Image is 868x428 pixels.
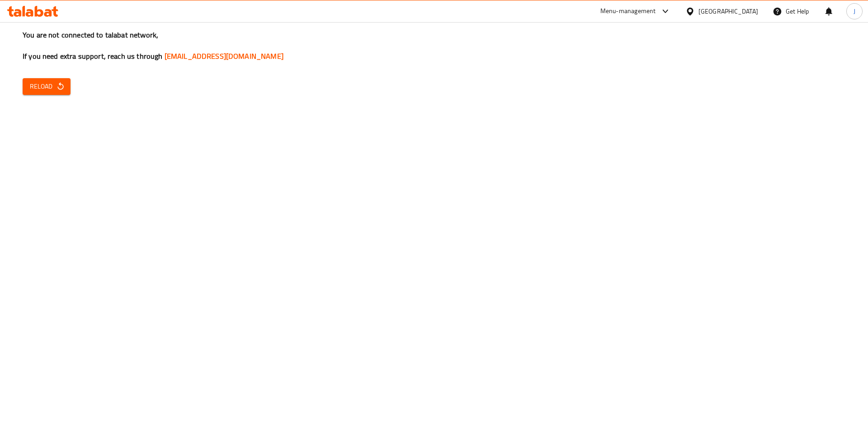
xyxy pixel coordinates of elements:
[23,30,845,61] h3: You are not connected to talabat network, If you need extra support, reach us through
[854,6,855,16] span: J
[165,49,283,63] a: [EMAIL_ADDRESS][DOMAIN_NAME]
[600,6,656,17] div: Menu-management
[23,78,71,95] button: Reload
[698,6,758,16] div: [GEOGRAPHIC_DATA]
[30,81,63,92] span: Reload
